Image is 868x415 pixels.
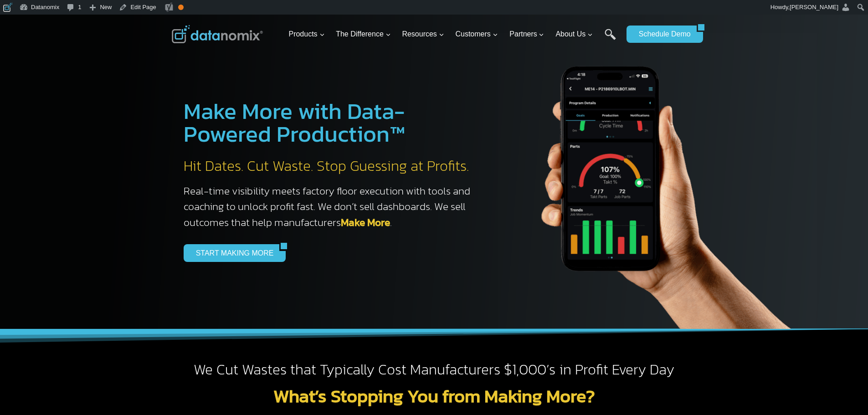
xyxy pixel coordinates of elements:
span: The Difference [336,28,391,40]
a: Search [605,29,616,49]
span: Partners [509,28,544,40]
span: [PERSON_NAME] [790,4,838,10]
h2: Hit Dates. Cut Waste. Stop Guessing at Profits. [184,157,480,176]
h1: Make More with Data-Powered Production™ [184,100,480,145]
a: Schedule Demo [627,26,697,43]
h3: Real-time visibility meets factory floor execution with tools and coaching to unlock profit fast.... [184,183,480,231]
a: START MAKING MORE [184,244,280,261]
span: About Us [555,28,593,40]
img: Datanomix [172,25,263,43]
h2: What’s Stopping You from Making More? [172,387,697,405]
span: Customers [456,28,498,40]
nav: Primary Navigation [285,20,622,49]
div: OK [178,5,184,10]
h2: We Cut Wastes that Typically Cost Manufacturers $1,000’s in Profit Every Day [172,360,697,379]
img: The Datanoix Mobile App available on Android and iOS Devices [498,33,817,329]
span: Products [288,28,324,40]
a: Make More [341,215,390,230]
span: Resources [402,28,444,40]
